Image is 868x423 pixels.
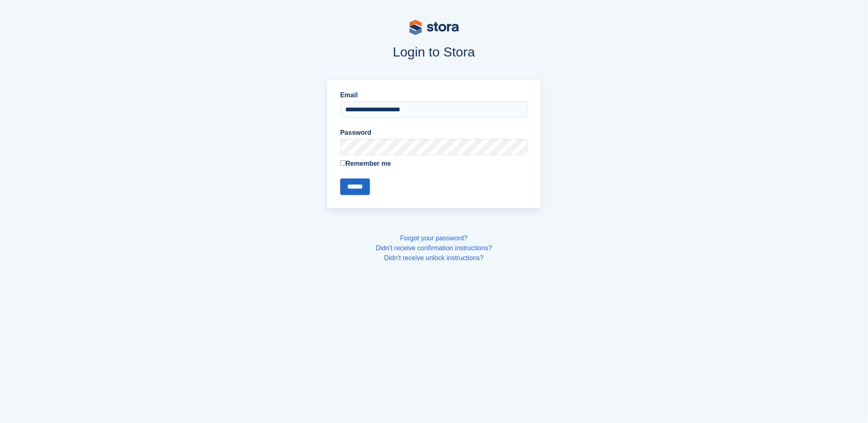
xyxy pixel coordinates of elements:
a: Forgot your password? [400,235,468,242]
input: Remember me [340,160,346,166]
a: Didn't receive unlock instructions? [384,254,484,261]
label: Email [340,90,528,100]
label: Remember me [340,159,528,169]
label: Password [340,128,528,138]
img: stora-logo-53a41332b3708ae10de48c4981b4e9114cc0af31d8433b30ea865607fb682f29.svg [409,20,459,35]
h1: Login to Stora [170,45,699,59]
a: Didn't receive confirmation instructions? [376,244,492,251]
